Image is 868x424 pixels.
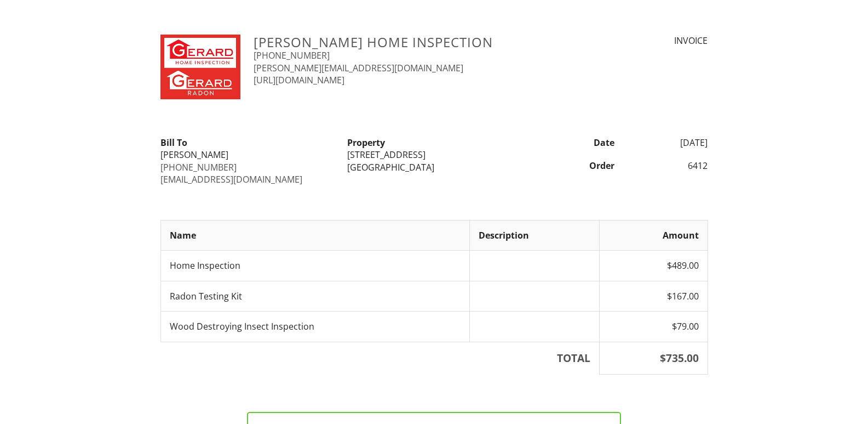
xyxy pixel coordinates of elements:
a: [PHONE_NUMBER] [254,49,330,61]
div: [STREET_ADDRESS] [347,149,521,161]
img: GERRAD.png [160,35,241,99]
div: Date [527,137,621,149]
div: [DATE] [621,137,715,149]
td: $167.00 [599,281,708,311]
th: Description [469,220,599,250]
div: [GEOGRAPHIC_DATA] [347,161,521,173]
strong: Bill To [160,137,187,149]
th: Name [160,220,469,250]
th: TOTAL [160,342,599,375]
a: [URL][DOMAIN_NAME] [254,74,344,86]
td: $489.00 [599,251,708,281]
a: [PERSON_NAME][EMAIL_ADDRESS][DOMAIN_NAME] [254,62,463,74]
div: 6412 [621,160,715,172]
td: Wood Destroying Insect Inspection [160,312,469,342]
a: [EMAIL_ADDRESS][DOMAIN_NAME] [160,173,302,185]
div: INVOICE [580,35,708,47]
th: $735.00 [599,342,708,375]
th: Amount [599,220,708,250]
div: Order [527,160,621,172]
a: [PHONE_NUMBER] [160,161,237,173]
strong: Property [347,137,385,149]
td: Radon Testing Kit [160,281,469,311]
td: Home Inspection [160,251,469,281]
div: [PERSON_NAME] [160,149,334,161]
h3: [PERSON_NAME] Home Inspection [254,35,567,49]
td: $79.00 [599,312,708,342]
